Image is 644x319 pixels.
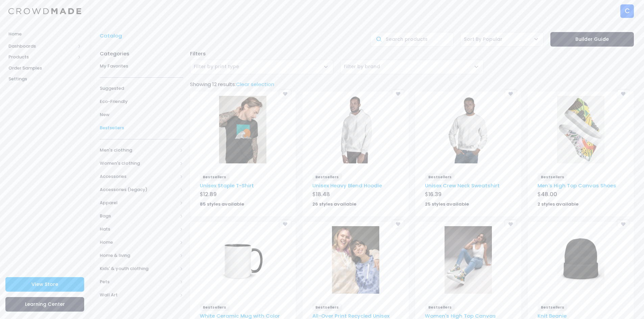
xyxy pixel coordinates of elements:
[312,303,342,311] span: Bestsellers
[5,297,84,312] a: Learning Center
[100,95,183,108] a: Eco-Friendly
[194,63,239,70] span: Filter by print type
[541,190,557,198] span: 48.00
[344,63,380,70] span: Filter by brand
[538,173,567,181] span: Bestsellers
[312,182,382,189] a: Unisex Heavy Blend Hoodie
[8,31,81,37] span: Home
[100,122,183,135] a: Bestsellers
[312,173,342,181] span: Bestsellers
[550,32,634,47] a: Builder Guide
[236,81,274,88] a: Clear selection
[464,36,502,43] span: Sort By Popular
[25,301,65,308] span: Learning Center
[100,292,177,298] span: Wall Art
[200,303,230,311] span: Bestsellers
[194,63,239,70] span: Filter by print type
[312,190,399,200] div: $
[31,281,58,288] span: View Store
[100,252,177,259] span: Home & living
[100,239,177,246] span: Home
[460,32,544,47] span: Sort By Popular
[425,182,500,189] a: Unisex Crew Neck Sweatshirt
[100,125,183,131] span: Bestsellers
[370,32,454,47] input: Search products
[620,4,634,18] div: C
[100,160,177,167] span: Women's clothing
[100,173,177,180] span: Accessories
[100,278,177,285] span: Pets
[203,190,217,198] span: 12.89
[200,190,286,200] div: $
[8,43,75,50] span: Dashboards
[100,147,177,154] span: Men's clothing
[538,182,616,189] a: Men's High Top Canvas Shoes
[100,226,177,233] span: Hats
[8,8,81,15] img: Logo
[8,76,81,82] span: Settings
[100,85,183,92] span: Suggested
[200,201,244,207] strong: 85 styles available
[187,81,637,88] div: Showing 12 results:
[425,190,511,200] div: $
[100,111,183,118] span: New
[425,303,455,311] span: Bestsellers
[340,60,484,74] span: Filter by brand
[8,65,81,72] span: Order Samples
[538,303,567,311] span: Bestsellers
[316,190,330,198] span: 18.48
[190,60,334,74] span: Filter by print type
[100,32,125,39] a: Catalog
[5,277,84,292] a: View Store
[100,186,177,193] span: Accessories (legacy)
[200,173,230,181] span: Bestsellers
[312,201,356,207] strong: 26 styles available
[100,63,183,70] span: My Favorites
[100,200,177,206] span: Apparel
[100,82,183,95] a: Suggested
[8,54,75,60] span: Products
[100,47,183,57] div: Categories
[187,50,637,57] div: Filters
[100,108,183,122] a: New
[538,190,624,200] div: $
[100,98,183,105] span: Eco-Friendly
[425,201,469,207] strong: 25 styles available
[425,173,455,181] span: Bestsellers
[100,265,177,272] span: Kids' & youth clothing
[100,213,177,219] span: Bags
[100,60,183,73] a: My Favorites
[428,190,442,198] span: 16.39
[538,201,578,207] strong: 2 styles available
[344,63,380,70] span: Filter by brand
[200,182,254,189] a: Unisex Staple T-Shirt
